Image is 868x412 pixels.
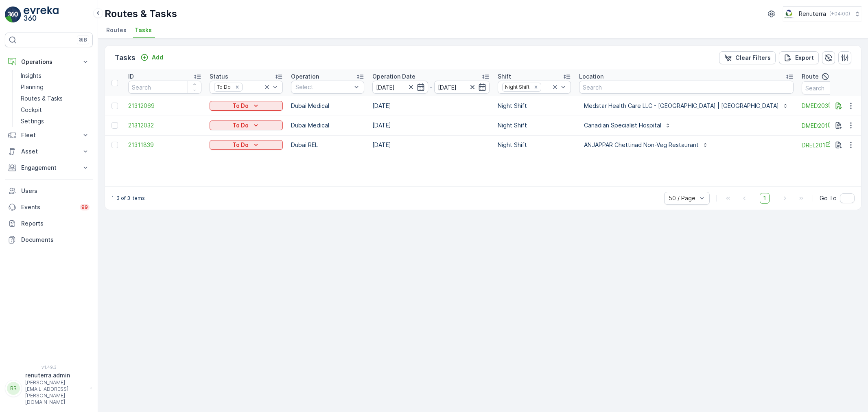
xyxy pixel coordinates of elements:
button: Engagement [5,160,93,176]
td: Night Shift [494,116,575,135]
input: Search [128,81,201,94]
input: dd/mm/yyyy [434,81,490,94]
div: Toggle Row Selected [112,103,118,109]
a: Routes & Tasks [17,93,93,104]
button: Clear Filters [719,51,776,64]
div: Toggle Row Selected [112,122,118,129]
div: Toggle Row Selected [112,142,118,148]
img: logo [5,7,21,23]
p: Clear Filters [735,54,771,62]
td: Dubai REL [287,135,368,155]
p: 1-3 of 3 items [112,195,145,202]
p: Add [152,53,163,61]
span: 1 [760,193,770,204]
div: Remove Night Shift [531,84,540,90]
div: Night Shift [503,83,531,91]
p: Location [579,72,603,81]
input: dd/mm/yyyy [372,81,428,94]
p: - [430,82,433,92]
input: Search [579,81,794,94]
a: Documents [5,232,93,248]
div: RR [7,382,20,395]
img: Screenshot_2024-07-26_at_13.33.01.png [783,9,796,18]
td: Night Shift [494,96,575,116]
img: logo_light-DOdMpM7g.png [24,7,59,23]
p: Export [795,54,814,62]
p: Documents [21,236,90,244]
a: Planning [17,81,93,93]
a: Insights [17,70,93,81]
td: [DATE] [368,135,494,155]
p: Routes & Tasks [21,94,63,103]
p: Shift [498,72,511,81]
p: Operations [21,58,77,66]
a: 21312032 [128,121,201,129]
p: Canadian Specialist Hospital [584,121,661,129]
button: Fleet [5,127,93,143]
p: Settings [21,117,44,125]
p: ⌘B [79,37,87,43]
a: Users [5,183,93,199]
button: Medstar Health Care LLC - [GEOGRAPHIC_DATA] | [GEOGRAPHIC_DATA] [579,99,794,112]
p: 99 [81,204,88,210]
p: To Do [232,102,249,110]
p: Cockpit [21,106,42,114]
p: Planning [21,83,44,91]
span: Routes [106,26,127,34]
button: Renuterra(+04:00) [783,7,861,21]
p: Select [295,83,352,91]
button: To Do [210,140,283,150]
a: 21312069 [128,102,201,110]
button: Asset [5,143,93,160]
td: Dubai Medical [287,96,368,116]
p: renuterra.admin [25,371,86,379]
button: Operations [5,54,93,70]
button: Export [779,51,819,64]
a: 21311839 [128,141,201,149]
p: ( +04:00 ) [829,11,850,17]
p: [PERSON_NAME][EMAIL_ADDRESS][PERSON_NAME][DOMAIN_NAME] [25,379,86,405]
p: Users [21,187,90,195]
p: Route [802,72,819,81]
a: Settings [17,116,93,127]
div: Remove To Do [233,84,242,90]
td: [DATE] [368,116,494,135]
p: Events [21,203,75,211]
button: Canadian Specialist Hospital [579,119,676,132]
td: Night Shift [494,135,575,155]
a: Cockpit [17,104,93,116]
button: RRrenuterra.admin[PERSON_NAME][EMAIL_ADDRESS][PERSON_NAME][DOMAIN_NAME] [5,371,93,405]
td: Dubai Medical [287,116,368,135]
p: Insights [21,72,42,80]
button: ANJAPPAR Chettinad Non-Veg Restaurant [579,138,713,151]
a: Reports [5,215,93,232]
p: Medstar Health Care LLC - [GEOGRAPHIC_DATA] | [GEOGRAPHIC_DATA] [584,102,779,110]
p: Routes & Tasks [105,7,177,20]
button: To Do [210,101,283,111]
p: Engagement [21,164,77,172]
p: Status [210,72,228,81]
span: Tasks [135,26,152,34]
p: Reports [21,219,90,228]
button: To Do [210,121,283,130]
p: Asset [21,147,77,156]
p: To Do [232,121,249,129]
a: Events99 [5,199,93,215]
span: v 1.49.3 [5,365,93,370]
td: [DATE] [368,96,494,116]
p: Tasks [115,52,136,64]
span: Go To [820,194,837,202]
p: To Do [232,141,249,149]
p: Renuterra [799,10,826,18]
p: ANJAPPAR Chettinad Non-Veg Restaurant [584,141,699,149]
p: Fleet [21,131,77,139]
p: Operation Date [372,72,415,81]
p: ID [128,72,134,81]
button: Add [137,53,166,62]
div: To Do [214,83,232,91]
p: Operation [291,72,319,81]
